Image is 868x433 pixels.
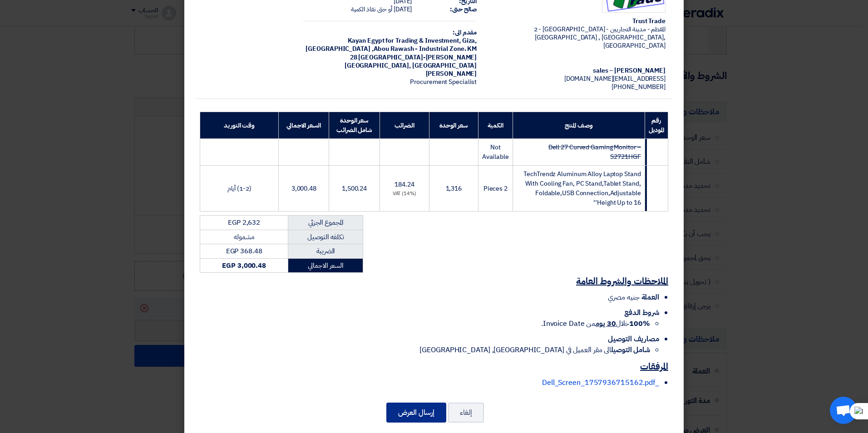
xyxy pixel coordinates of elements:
[222,261,266,271] strong: EGP 3,000.48
[478,112,513,139] th: الكمية
[329,112,380,139] th: سعر الوحدة شامل الضرائب
[448,403,484,423] button: إلغاء
[453,28,477,37] strong: مقدم الى:
[234,232,254,242] span: مشموله
[395,180,414,189] span: 184.24
[446,184,462,193] span: 1,316
[482,143,509,162] span: Not Available
[429,112,478,139] th: سعر الوحدة
[541,318,650,329] span: خلال من Invoice Date.
[624,307,659,318] span: شروط الدفع
[279,112,329,139] th: السعر الاجمالي
[288,216,363,230] td: المجموع الجزئي
[612,82,666,92] span: [PHONE_NUMBER]
[394,5,412,14] span: [DATE]
[386,403,446,423] button: إرسال العرض
[200,344,650,355] li: الى مقر العميل في [GEOGRAPHIC_DATA], [GEOGRAPHIC_DATA]
[288,244,363,259] td: الضريبة
[226,246,262,256] span: EGP 368.48
[611,344,650,355] strong: شامل التوصيل
[645,112,668,139] th: رقم الموديل
[426,69,477,79] span: [PERSON_NAME]
[629,318,650,329] strong: 100%
[380,112,429,139] th: الضرائب
[288,258,363,273] td: السعر الاجمالي
[351,5,392,14] span: أو حتى نفاذ الكمية
[384,190,425,198] div: (14%) VAT
[483,184,508,193] span: 2 Pieces
[513,112,645,139] th: وصف المنتج
[450,5,477,14] strong: صالح حتى:
[830,397,857,424] div: Open chat
[548,143,641,162] strike: Dell 27 Curved Gaming Monitor – S2721HGF
[641,292,659,303] span: العملة
[608,334,659,344] span: مصاريف التوصيل
[596,318,616,329] u: 30 يوم
[288,230,363,244] td: تكلفه التوصيل
[491,17,666,25] div: Trust Trade
[348,36,461,45] span: Kayan Egypt for Trading & Investment,
[640,359,668,373] u: المرفقات
[608,292,639,303] span: جنيه مصري
[306,36,477,70] span: Giza, [GEOGRAPHIC_DATA] ,Abou Rawash - Industrial Zone. KM 28 [GEOGRAPHIC_DATA]-[PERSON_NAME][GEO...
[200,216,288,230] td: EGP 2,632
[410,77,477,87] span: Procurement Specialist
[200,112,279,139] th: وقت التوريد
[291,184,316,193] span: 3,000.48
[576,274,668,288] u: الملاحظات والشروط العامة
[342,184,367,193] span: 1,500.24
[534,25,666,50] span: المقطم - مدينة التجاريين - [GEOGRAPHIC_DATA] 2 - [GEOGRAPHIC_DATA] , [GEOGRAPHIC_DATA], [GEOGRAPH...
[227,184,252,193] span: (1-2) أيام
[491,67,666,75] div: [PERSON_NAME] – sales
[542,377,659,388] a: _Dell_Screen_1757936715162.pdf
[564,74,666,84] span: [EMAIL_ADDRESS][DOMAIN_NAME]
[523,169,641,207] span: TechTrendz Aluminum Alloy Laptop Stand With Cooling Fan, PC Stand,Tablet Stand, Foldable,USB Conn...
